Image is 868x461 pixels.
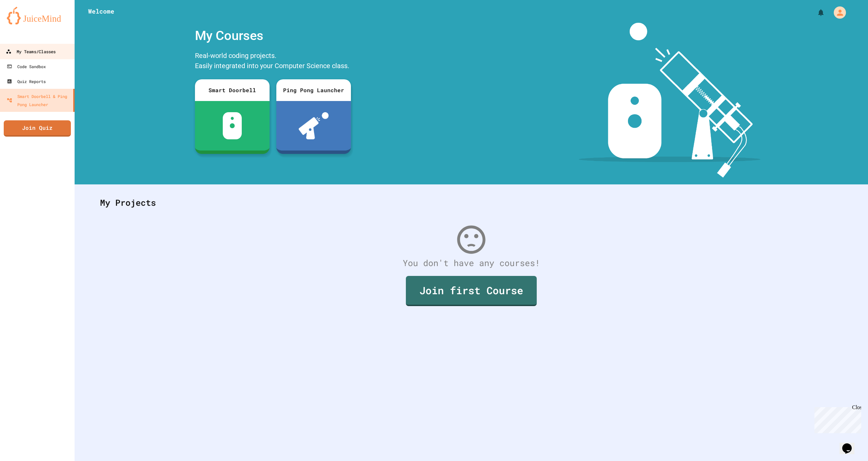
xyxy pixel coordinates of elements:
div: You don't have any courses! [93,257,849,269]
div: Smart Doorbell & Ping Pong Launcher [7,92,71,108]
div: Code Sandbox [7,62,46,71]
iframe: chat widget [812,404,861,433]
a: Join Quiz [4,120,71,137]
div: My Account [827,5,848,20]
div: Smart Doorbell [195,79,270,101]
a: Join first Course [406,276,537,306]
iframe: chat widget [840,434,861,454]
div: Chat with us now!Close [3,3,47,43]
div: My Teams/Classes [6,47,56,56]
div: My Notifications [804,7,827,18]
img: sdb-white.svg [223,112,242,139]
img: logo-orange.svg [7,7,68,24]
div: Quiz Reports [7,77,46,85]
div: Real-world coding projects. Easily integrated into your Computer Science class. [192,49,354,74]
img: banner-image-my-projects.png [579,23,761,178]
div: My Projects [93,189,849,216]
div: My Courses [192,23,354,49]
div: Ping Pong Launcher [276,79,351,101]
img: ppl-with-ball.png [299,112,329,139]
